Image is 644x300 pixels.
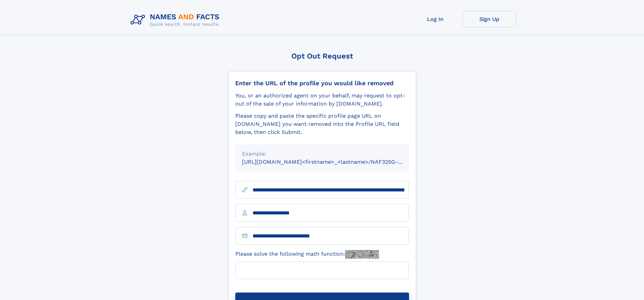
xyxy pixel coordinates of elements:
div: Opt Out Request [228,52,416,60]
a: Sign Up [462,11,517,27]
label: Please solve the following math function: [235,250,379,259]
small: [URL][DOMAIN_NAME]<firstname>_<lastname>/NAF325G-xxxxxxxx [242,159,422,165]
a: Log In [408,11,462,27]
div: Example: [242,150,402,158]
img: Logo Names and Facts [128,11,225,29]
div: Please copy and paste the specific profile page URL on [DOMAIN_NAME] you want removed into the Pr... [235,112,409,136]
div: Enter the URL of the profile you would like removed [235,79,409,87]
div: You, or an authorized agent on your behalf, may request to opt-out of the sale of your informatio... [235,92,409,108]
